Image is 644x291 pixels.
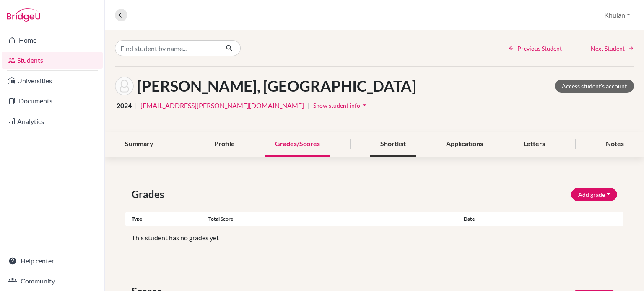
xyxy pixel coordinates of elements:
span: Grades [132,187,167,202]
span: Show student info [313,102,360,109]
h1: [PERSON_NAME], [GEOGRAPHIC_DATA] [137,77,416,95]
input: Find student by name... [115,40,219,56]
span: Next Student [591,44,625,53]
a: Home [2,32,103,49]
p: This student has no grades yet [132,233,617,243]
a: Previous Student [508,44,562,53]
img: Bridge-U [7,8,40,22]
a: Help center [2,252,103,269]
a: Documents [2,93,103,109]
a: Universities [2,72,103,89]
div: Grades/Scores [265,132,330,157]
i: arrow_drop_down [360,101,369,109]
span: Previous Student [517,44,562,53]
div: Notes [596,132,634,157]
div: Summary [115,132,164,157]
div: Letters [513,132,555,157]
img: Sarnai Tserendash's avatar [115,77,134,95]
span: 2024 [117,100,132,111]
div: Total score [208,215,457,223]
button: Add grade [571,188,617,201]
a: Access student's account [555,80,634,93]
div: Applications [436,132,493,157]
a: [EMAIL_ADDRESS][PERSON_NAME][DOMAIN_NAME] [140,100,304,111]
div: Profile [204,132,245,157]
a: Community [2,273,103,289]
div: Date [457,215,582,223]
a: Students [2,52,103,69]
div: Type [125,215,208,223]
button: Khulan [600,7,634,23]
div: Shortlist [370,132,416,157]
a: Analytics [2,113,103,130]
span: | [135,100,137,111]
a: Next Student [591,44,634,53]
span: | [307,100,309,111]
button: Show student infoarrow_drop_down [313,99,369,112]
